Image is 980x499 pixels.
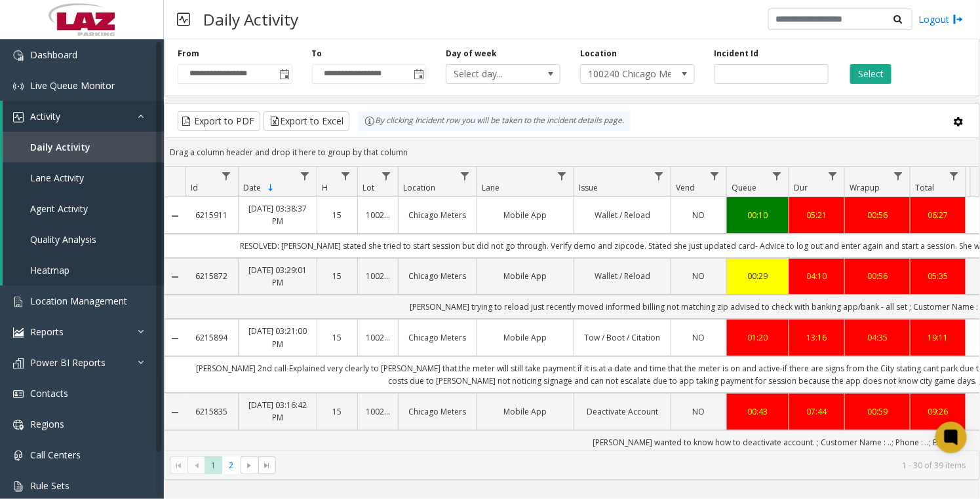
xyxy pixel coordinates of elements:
[3,101,164,132] a: Activity
[919,12,964,26] a: Logout
[768,167,786,185] a: Queue Filter Menu
[322,182,328,193] span: H
[853,270,902,282] div: 00:56
[485,331,566,344] a: Mobile App
[853,209,902,221] a: 00:56
[456,167,474,185] a: Location Filter Menu
[918,270,958,282] a: 05:35
[13,389,24,399] img: 'icon'
[178,111,260,131] button: Export to PDF
[262,460,272,471] span: Go to the last page
[918,405,958,418] a: 09:26
[245,460,255,471] span: Go to the next page
[165,333,186,344] a: Collapse Details
[325,405,349,418] a: 15
[218,167,235,185] a: Id Filter Menu
[30,79,115,92] span: Live Queue Monitor
[264,111,349,131] button: Export to Excel
[797,405,836,418] a: 07:44
[325,331,349,344] a: 15
[797,270,836,282] a: 04:10
[918,331,958,344] a: 19:11
[193,331,230,344] a: 6215894
[30,233,96,246] span: Quality Analysis
[366,405,390,418] a: 100240
[13,481,24,492] img: 'icon'
[312,48,323,60] label: To
[193,270,230,282] a: 6215872
[890,167,907,185] a: Wrapup Filter Menu
[485,209,566,221] a: Mobile App
[553,167,571,185] a: Lane Filter Menu
[406,270,469,282] a: Chicago Meters
[222,456,240,474] span: Page 2
[13,451,24,461] img: 'icon'
[165,167,979,451] div: Data table
[406,405,469,418] a: Chicago Meters
[296,167,314,185] a: Date Filter Menu
[794,182,808,193] span: Dur
[364,116,375,126] img: infoIcon.svg
[246,399,309,424] a: [DATE] 03:16:42 PM
[363,182,374,193] span: Lot
[325,270,349,282] a: 15
[30,418,64,430] span: Regions
[582,405,663,418] a: Deactivate Account
[3,162,164,193] a: Lane Activity
[693,332,705,343] span: NO
[13,81,24,92] img: 'icon'
[3,255,164,286] a: Heatmap
[735,209,781,221] a: 00:10
[850,64,892,84] button: Select
[366,209,390,221] a: 100240
[30,325,64,338] span: Reports
[13,112,24,122] img: 'icon'
[579,182,598,193] span: Issue
[650,167,668,185] a: Issue Filter Menu
[797,331,836,344] a: 13:16
[13,327,24,338] img: 'icon'
[193,405,230,418] a: 6215835
[30,202,88,215] span: Agent Activity
[485,405,566,418] a: Mobile App
[732,182,756,193] span: Queue
[246,264,309,289] a: [DATE] 03:29:01 PM
[679,270,718,282] a: NO
[3,193,164,224] a: Agent Activity
[403,182,435,193] span: Location
[30,110,60,122] span: Activity
[853,331,902,344] a: 04:35
[918,209,958,221] div: 06:27
[243,182,261,193] span: Date
[715,48,759,60] label: Incident Id
[485,270,566,282] a: Mobile App
[337,167,355,185] a: H Filter Menu
[177,3,190,35] img: pageIcon
[797,209,836,221] div: 05:21
[30,48,77,61] span: Dashboard
[30,172,84,184] span: Lane Activity
[13,420,24,430] img: 'icon'
[581,65,671,83] span: 100240 Chicago Meters
[191,182,198,193] span: Id
[30,449,81,461] span: Call Centers
[13,297,24,307] img: 'icon'
[915,182,934,193] span: Total
[693,270,705,282] span: NO
[411,65,425,83] span: Toggle popup
[358,111,631,131] div: By clicking Incident row you will be taken to the incident details page.
[482,182,500,193] span: Lane
[197,3,305,35] h3: Daily Activity
[406,331,469,344] a: Chicago Meters
[735,405,781,418] a: 00:43
[582,270,663,282] a: Wallet / Reload
[325,209,349,221] a: 15
[178,48,199,60] label: From
[30,387,68,399] span: Contacts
